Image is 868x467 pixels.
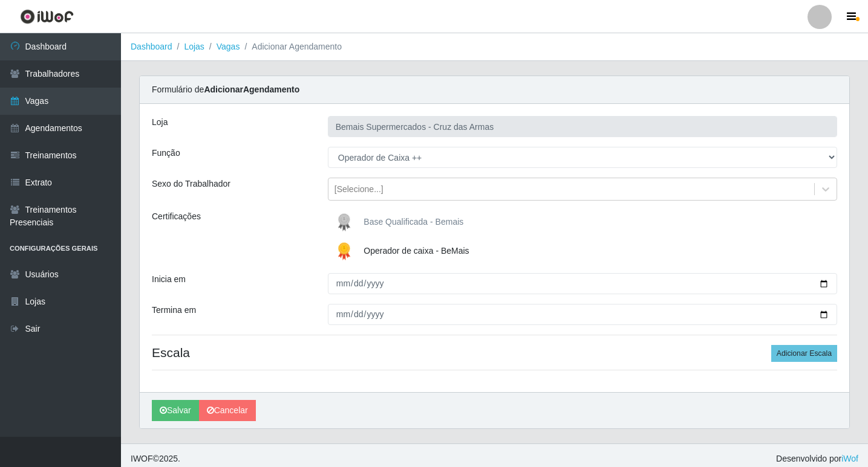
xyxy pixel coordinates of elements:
[152,116,168,129] label: Loja
[20,9,74,24] img: CoreUI Logo
[364,246,469,256] span: Operador de caixa - BeMais
[334,183,383,196] div: [Selecione...]
[328,273,837,294] input: 00/00/0000
[240,40,342,53] li: Adicionar Agendamento
[152,178,230,190] label: Sexo do Trabalhador
[184,42,204,51] a: Lojas
[204,85,299,94] strong: Adicionar Agendamento
[140,76,849,104] div: Formulário de
[199,400,256,421] a: Cancelar
[332,239,361,263] img: Operador de caixa - BeMais
[152,273,186,286] label: Inicia em
[364,217,463,227] span: Base Qualificada - Bemais
[152,147,180,159] label: Função
[776,453,858,465] span: Desenvolvido por
[332,210,361,234] img: Base Qualificada - Bemais
[328,304,837,325] input: 00/00/0000
[152,345,837,360] h4: Escala
[131,454,153,463] span: IWOF
[217,42,240,51] a: Vagas
[841,454,858,463] a: iWof
[152,400,199,421] button: Salvar
[131,42,172,51] a: Dashboard
[152,210,201,223] label: Certificações
[771,345,837,362] button: Adicionar Escala
[121,33,868,61] nav: breadcrumb
[152,304,196,317] label: Termina em
[131,453,180,465] span: © 2025 .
